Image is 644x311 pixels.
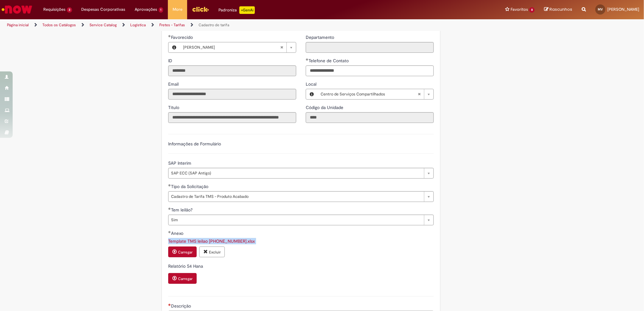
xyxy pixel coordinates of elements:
[549,6,572,12] span: Rascunhos
[306,105,345,110] span: Somente leitura - Código da Unidade
[168,104,181,111] label: Somente leitura - Título
[306,65,434,76] input: Telefone de Contato
[171,168,421,178] span: SAP ECC (SAP Antigo)
[598,7,603,11] span: MV
[82,6,126,13] span: Despesas Corporativas
[168,112,296,123] input: Título
[171,192,421,202] span: Cadastro de Tarifa TMS - Produto Acabado
[173,6,182,13] span: More
[414,89,424,99] abbr: Limpar campo Local
[529,7,535,13] span: 8
[199,247,225,257] button: Excluir anexo Template TMS leilao 83946 324 x 577.xlsx
[306,42,434,53] input: Departamento
[159,7,163,13] span: 1
[209,250,221,255] small: Excluir
[306,34,335,40] label: Somente leitura - Departamento
[5,19,425,31] ul: Trilhas de página
[607,7,639,12] span: [PERSON_NAME]
[130,22,146,27] a: Logistica
[317,89,433,99] a: Centro de Serviços CompartilhadosLimpar campo Local
[306,81,318,87] span: Local
[168,35,171,37] span: Obrigatório Preenchido
[306,104,345,111] label: Somente leitura - Código da Unidade
[168,58,174,64] label: Somente leitura - ID
[171,207,194,213] span: Tem leilão?
[42,22,76,27] a: Todos os Catálogos
[168,81,180,87] label: Somente leitura - Email
[168,65,296,76] input: ID
[239,6,255,14] p: +GenAi
[277,42,286,52] abbr: Limpar campo Favorecido
[67,7,72,13] span: 3
[168,303,171,306] span: Necessários
[168,89,296,100] input: Email
[178,276,193,281] small: Carregar
[135,6,157,13] span: Aprovações
[43,6,65,13] span: Requisições
[168,247,197,257] button: Carregar anexo de Anexo Required
[321,89,418,99] span: Centro de Serviços Compartilhados
[169,42,180,52] button: Favorecido, Visualizar este registro Mateus Marinho Vian
[168,81,180,87] span: Somente leitura - Email
[168,238,255,244] a: Download de Template TMS leilao 83946 324 x 577.xlsx
[199,22,229,27] a: Cadastro de tarifa
[218,6,255,14] div: Padroniza
[306,58,309,61] span: Obrigatório Preenchido
[168,231,171,233] span: Obrigatório Preenchido
[178,250,193,255] small: Carregar
[306,112,434,123] input: Código da Unidade
[7,22,29,27] a: Página inicial
[171,215,421,225] span: Sim
[1,3,33,16] img: ServiceNow
[306,89,317,99] button: Local, Visualizar este registro Centro de Serviços Compartilhados
[168,141,221,147] label: Informações de Formulário
[168,207,171,210] span: Obrigatório Preenchido
[89,22,117,27] a: Service Catalog
[168,160,193,166] span: SAP Interim
[159,22,185,27] a: Fretes - Tarifas
[171,230,185,236] span: Anexo
[168,273,197,284] button: Carregar anexo de Relatório S4 Hana
[168,184,171,186] span: Obrigatório Preenchido
[171,184,210,189] span: Tipo da Solicitação
[171,34,194,40] span: Necessários - Favorecido
[180,42,296,52] a: [PERSON_NAME]Limpar campo Favorecido
[544,7,572,13] a: Rascunhos
[183,42,280,52] span: [PERSON_NAME]
[309,58,350,64] span: Telefone de Contato
[168,263,204,269] span: Relatório S4 Hana
[192,4,209,14] img: click_logo_yellow_360x200.png
[511,6,528,13] span: Favoritos
[168,105,181,110] span: Somente leitura - Título
[171,303,192,309] span: Descrição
